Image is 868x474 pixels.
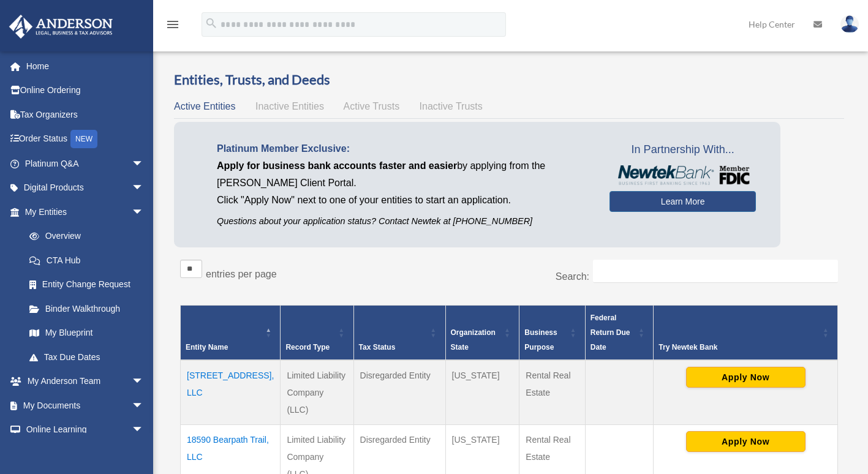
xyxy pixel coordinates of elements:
th: Entity Name: Activate to invert sorting [181,305,281,360]
p: Click "Apply Now" next to one of your entities to start an application. [217,192,591,209]
a: Binder Walkthrough [17,296,156,321]
a: My Documentsarrow_drop_down [9,393,162,418]
span: arrow_drop_down [132,369,156,394]
p: Platinum Member Exclusive: [217,140,591,157]
button: Apply Now [686,431,806,452]
td: Disregarded Entity [353,360,445,425]
p: Questions about your application status? Contact Newtek at [PHONE_NUMBER] [217,214,591,229]
span: arrow_drop_down [132,200,156,225]
a: Digital Productsarrow_drop_down [9,176,162,200]
a: menu [165,21,180,32]
a: Entity Change Request [17,273,156,297]
span: Organization State [451,328,496,352]
a: My Entitiesarrow_drop_down [9,200,156,224]
td: [STREET_ADDRESS], LLC [181,360,281,425]
a: My Blueprint [17,321,156,345]
th: Business Purpose: Activate to sort [519,305,585,360]
span: Entity Name [186,343,228,352]
i: menu [165,17,180,32]
a: Overview [17,224,150,249]
label: entries per page [206,269,277,279]
span: Business Purpose [524,328,557,352]
a: My Anderson Teamarrow_drop_down [9,369,162,394]
img: Anderson Advisors Platinum Portal [6,15,116,39]
span: arrow_drop_down [132,393,156,418]
a: Online Ordering [9,78,162,103]
span: Active Entities [174,101,235,111]
span: arrow_drop_down [132,418,156,443]
a: Tax Organizers [9,102,162,127]
div: NEW [70,130,97,148]
span: arrow_drop_down [132,151,156,176]
a: Platinum Q&Aarrow_drop_down [9,151,162,176]
th: Tax Status: Activate to sort [353,305,445,360]
span: Active Trusts [344,101,400,111]
p: by applying from the [PERSON_NAME] Client Portal. [217,157,591,192]
img: NewtekBankLogoSM.png [616,165,750,185]
button: Apply Now [686,367,806,388]
span: Tax Status [359,343,396,352]
a: Order StatusNEW [9,127,162,152]
img: User Pic [840,15,859,33]
td: Rental Real Estate [519,360,585,425]
span: Inactive Entities [255,101,324,111]
td: Limited Liability Company (LLC) [281,360,353,425]
td: [US_STATE] [445,360,519,425]
a: CTA Hub [17,248,156,273]
a: Learn More [609,191,756,212]
a: Online Learningarrow_drop_down [9,418,162,442]
label: Search: [556,271,589,282]
h3: Entities, Trusts, and Deeds [174,70,844,89]
th: Federal Return Due Date: Activate to sort [585,305,654,360]
a: Tax Due Dates [17,345,156,369]
div: Try Newtek Bank [659,340,819,355]
span: arrow_drop_down [132,176,156,201]
span: Federal Return Due Date [591,314,630,352]
th: Try Newtek Bank : Activate to sort [654,305,838,360]
span: Apply for business bank accounts faster and easier [217,160,457,171]
a: Home [9,54,162,78]
span: In Partnership With... [609,140,756,160]
span: Inactive Trusts [420,101,483,111]
th: Record Type: Activate to sort [281,305,353,360]
th: Organization State: Activate to sort [445,305,519,360]
span: Record Type [285,343,330,352]
i: search [205,17,218,30]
